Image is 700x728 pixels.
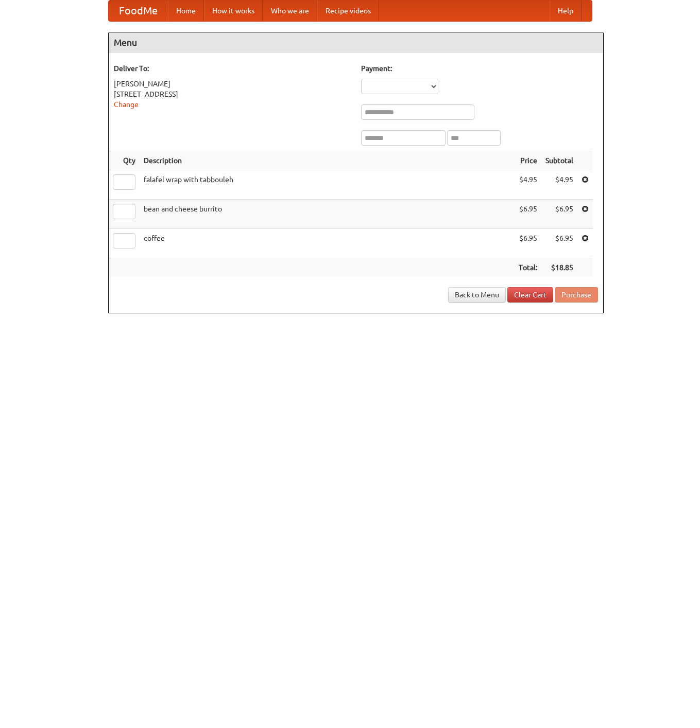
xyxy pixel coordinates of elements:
[140,170,515,200] td: falafel wrap with tabbouleh
[109,1,168,21] a: FoodMe
[140,229,515,258] td: coffee
[515,151,541,170] th: Price
[515,170,541,200] td: $4.95
[140,151,515,170] th: Description
[448,287,506,303] a: Back to Menu
[541,200,577,229] td: $6.95
[114,63,351,74] h5: Deliver To:
[361,63,598,74] h5: Payment:
[555,287,598,303] button: Purchase
[541,170,577,200] td: $4.95
[109,32,603,53] h4: Menu
[550,1,582,21] a: Help
[114,79,351,89] div: [PERSON_NAME]
[541,258,577,277] th: $18.85
[515,229,541,258] td: $6.95
[204,1,263,21] a: How it works
[109,151,140,170] th: Qty
[507,287,553,303] a: Clear Cart
[515,200,541,229] td: $6.95
[263,1,317,21] a: Who we are
[114,100,139,109] a: Change
[541,151,577,170] th: Subtotal
[317,1,379,21] a: Recipe videos
[114,89,351,99] div: [STREET_ADDRESS]
[541,229,577,258] td: $6.95
[140,200,515,229] td: bean and cheese burrito
[168,1,204,21] a: Home
[515,258,541,277] th: Total:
